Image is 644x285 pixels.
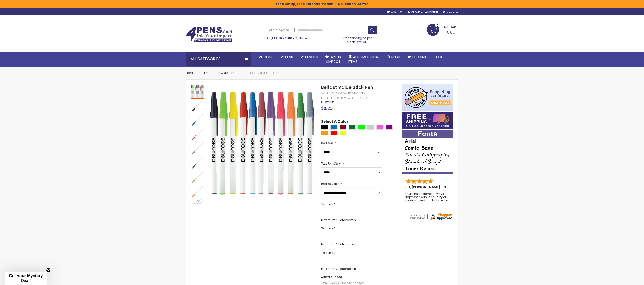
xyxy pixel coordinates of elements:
div: Grey Light [367,125,374,130]
a: All Categories [267,26,295,34]
div: Get your Mystery Deal!Close teaser [5,272,47,285]
span: Artwork Upload [321,275,342,279]
div: Belfast Value Stick Pen [191,141,205,156]
p: Maximum 30 characters [321,267,382,271]
span: Home [264,54,273,59]
div: Belfast Value Stick Pen [191,99,205,113]
a: Plastic Pens [219,71,236,75]
a: Rush [383,52,404,62]
div: Belfast Value Stick Pen [191,170,205,184]
span: Text Font Style [321,162,341,165]
span: Get your Mystery Deal! [9,273,43,283]
strong: SKU [321,91,330,95]
div: Belfast Value Stick Pen [191,127,205,141]
a: 4PROMOTIONALITEMS [345,52,383,67]
span: NJ [444,185,449,189]
span: - Call Now! [271,36,308,40]
span: Pencils [305,54,318,59]
img: font-personalization-examples [402,130,453,174]
img: Free shipping on orders over $199 [402,112,453,129]
a: 0.00 0 [427,24,458,35]
span: Select A Color [321,119,348,125]
span: 0.00 [447,29,455,35]
span: Blog [435,54,444,59]
div: Orange [321,131,328,135]
a: Pens [203,71,209,75]
div: Belfast Value Stick Pen [191,156,205,170]
a: Specials [404,52,431,62]
a: Wishlist [387,11,402,14]
span: Rush [391,54,400,59]
img: Belfast Value Stick Pen [191,156,204,170]
span: $0.25 [321,105,333,111]
a: (888) 88-4PENS [271,36,293,40]
div: Burgundy [340,125,346,130]
div: Availability [321,101,334,104]
img: Belfast Value Stick Pen [191,171,204,184]
span: Specials [412,54,427,59]
span: 4Pens 4impact [325,54,341,64]
span: Imprint Color [321,182,339,186]
div: Blue Light [330,125,337,130]
div: Belfast Value Stick Pen [191,184,205,199]
img: Belfast Value Stick Pen [191,113,204,127]
img: Belfast Value Stick Pen [210,91,315,196]
div: Black [321,125,328,130]
img: Belfast Value Stick Pen [191,99,204,113]
a: Home [186,71,194,75]
div: Belfast Value Stick Pen [331,92,365,95]
div: Pink [376,125,383,130]
li: Belfast Value Stick Pen [246,71,280,75]
img: 4pens.com widget logo [409,213,453,221]
span: JB, [PERSON_NAME] [405,185,442,189]
div: Yellow [340,131,346,135]
a: Pens [277,52,297,62]
a: Be the first to review this product [321,96,369,100]
img: 4pens 4 kids [402,84,453,111]
p: Maximum 30 characters [321,218,382,222]
a: Create an Account [408,11,438,14]
span: Belfast Value Stick Pen [321,84,373,90]
a: Home [255,52,277,62]
img: Belfast Value Stick Pen [191,128,204,141]
div: Next [191,197,204,204]
span: Ink Color [321,141,333,145]
div: Purple [386,125,393,130]
p: Maximum 30 characters [321,243,382,246]
img: Belfast Value Stick Pen [191,142,204,156]
button: Close teaser [46,268,51,273]
span: In stock [321,100,334,104]
a: Pencils [297,52,322,62]
div: Green [349,125,356,130]
img: Belfast Value Stick Pen [191,185,204,199]
span: Text Line 1 [321,202,336,206]
div: All Categories [186,52,251,66]
div: Red [330,131,337,135]
div: Belfast Value Stick Pen [191,113,205,127]
span: Pens [285,54,293,59]
a: Blog [431,52,447,62]
div: returning customer, always impressed with the quality of products and excelent service, will retu... [405,192,450,202]
a: 4pens.com certificate URL [409,218,453,222]
span: Text Line 2 [321,226,336,230]
a: 4Pens4impact [322,52,345,67]
div: Free shipping on pen orders over $199 [339,34,378,44]
span: All Categories [269,28,292,32]
span: 0 [437,23,438,28]
div: Lime Green [358,125,365,130]
span: - , [442,185,482,189]
div: Sign In [443,11,458,14]
div: Belfast Value Stick Pen [191,84,205,99]
img: 4Pens Custom Pens and Promotional Products [186,27,232,42]
span: 4PROMOTIONAL ITEMS [348,54,379,64]
span: Text Line 3 [321,251,336,255]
